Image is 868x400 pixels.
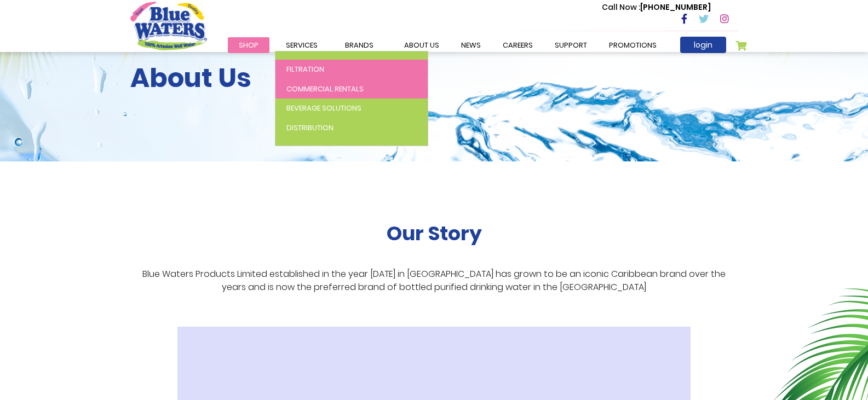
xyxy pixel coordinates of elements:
a: store logo [130,2,207,50]
a: Promotions [598,37,668,53]
h2: Our Story [387,222,482,245]
span: Brands [345,40,373,50]
span: Shop [239,40,258,50]
span: Services [286,40,318,50]
a: support [544,37,598,53]
a: careers [492,37,544,53]
a: News [450,37,492,53]
span: Call Now : [602,2,640,13]
p: Blue Waters Products Limited established in the year [DATE] in [GEOGRAPHIC_DATA] has grown to be ... [130,268,738,294]
span: Commercial Rentals [286,84,364,94]
h2: About Us [130,62,738,94]
span: Beverage Solutions [286,103,361,113]
p: [PHONE_NUMBER] [602,2,711,13]
span: Filtration [286,64,324,74]
a: login [680,37,726,53]
a: about us [393,37,450,53]
span: Distribution [286,123,334,133]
